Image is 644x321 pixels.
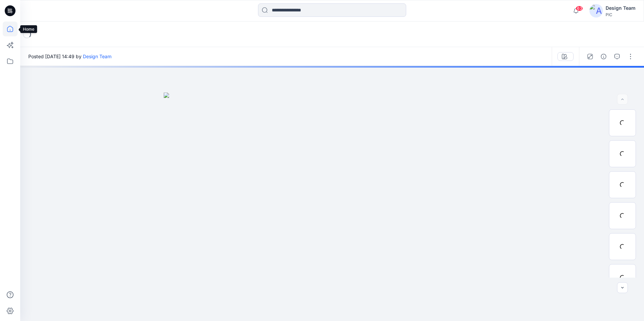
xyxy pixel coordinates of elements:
span: 63 [576,6,583,11]
div: PIC [606,12,636,17]
a: Design Team [83,53,111,59]
span: Posted [DATE] 14:49 by [28,53,111,60]
div: Design Team [606,4,636,12]
img: eyJhbGciOiJIUzI1NiIsImtpZCI6IjAiLCJzbHQiOiJzZXMiLCJ0eXAiOiJKV1QifQ.eyJkYXRhIjp7InR5cGUiOiJzdG9yYW... [164,93,501,321]
img: avatar [589,4,603,17]
button: Details [598,51,609,62]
